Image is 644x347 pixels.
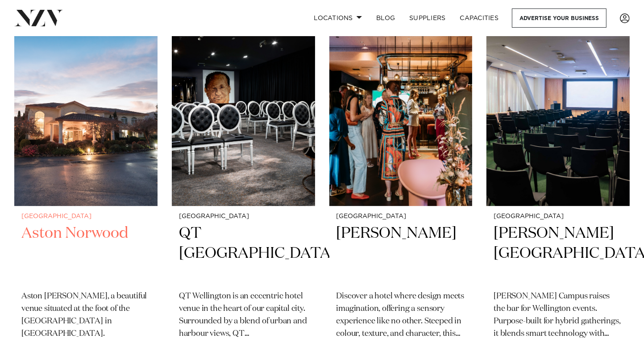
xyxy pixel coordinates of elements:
[494,213,623,220] small: [GEOGRAPHIC_DATA]
[21,290,150,340] p: Aston [PERSON_NAME], a beautiful venue situated at the foot of the [GEOGRAPHIC_DATA] in [GEOGRAPH...
[179,223,308,284] h2: QT [GEOGRAPHIC_DATA]
[21,223,150,284] h2: Aston Norwood
[494,223,623,284] h2: [PERSON_NAME][GEOGRAPHIC_DATA]
[402,8,453,28] a: SUPPLIERS
[494,290,623,340] p: [PERSON_NAME] Campus raises the bar for Wellington events. Purpose-built for hybrid gatherings, i...
[179,213,308,220] small: [GEOGRAPHIC_DATA]
[14,10,63,26] img: nzv-logo.png
[21,213,150,220] small: [GEOGRAPHIC_DATA]
[369,8,402,28] a: BLOG
[337,223,465,284] h2: [PERSON_NAME]
[512,8,607,28] a: Advertise your business
[337,213,465,220] small: [GEOGRAPHIC_DATA]
[453,8,506,28] a: Capacities
[337,290,465,340] p: Discover a hotel where design meets imagination, offering a sensory experience like no other. Ste...
[307,8,369,28] a: Locations
[179,290,308,340] p: QT Wellington is an eccentric hotel venue in the heart of our capital city. Surrounded by a blend...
